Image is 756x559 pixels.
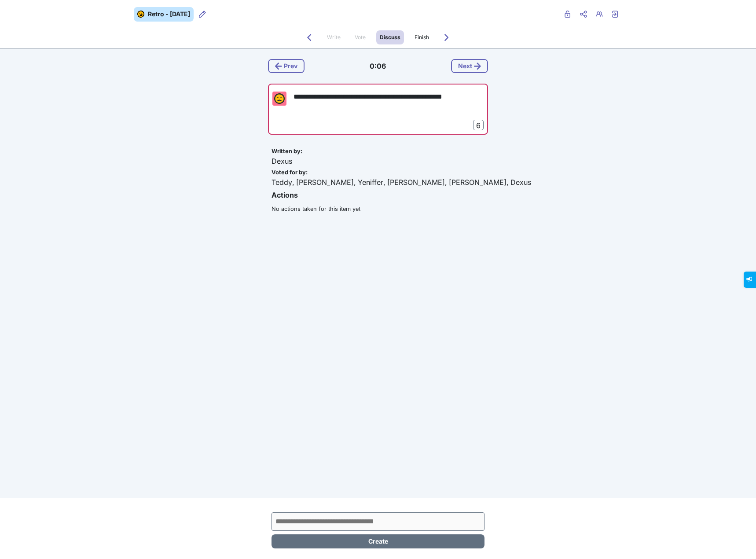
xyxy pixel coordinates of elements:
span:  [6,3,11,8]
div: 0 : 06 [370,61,386,71]
span: Vote [355,34,366,41]
button: Back to Vote [302,30,316,44]
button: Forwards to Finish [440,30,454,44]
span: Dexus [272,156,292,166]
span: Forwards to Finish [443,41,450,48]
span: Private [564,18,571,25]
span: Retro users [199,18,206,25]
span: [PERSON_NAME] [296,177,356,188]
span: [PERSON_NAME] [387,177,447,188]
span: Discuss [380,34,400,41]
strong: Written by: [272,148,302,154]
span: , [292,177,294,188]
button: Share menu [576,7,591,21]
span: Back to Vote [306,41,313,48]
i: Back to Vote [306,34,313,41]
span: Finish [415,34,429,41]
button: Retro users [592,7,606,21]
button: Prev [268,59,305,73]
button: Next [451,59,488,73]
span: , [506,177,509,188]
span: Yeniffer [358,177,385,188]
span: [PERSON_NAME] [449,177,509,188]
button: Create [272,534,484,548]
span: Write [327,34,341,41]
i: Retro users [596,11,603,18]
span: , [354,177,356,188]
h1: Retro - [DATE] [148,11,190,18]
span: , [445,177,447,188]
i: Forwards to Finish [443,34,450,41]
div: 6 [473,120,484,130]
span: Teddy [272,177,294,188]
span: Retro users [596,18,603,25]
i: Exit retro [612,11,619,18]
h3: Actions [272,191,484,199]
img: Went poorly [274,93,285,104]
i: Share menu [580,11,587,18]
span: , [383,177,385,188]
i: Retro users [199,11,206,18]
span: Exit retro [612,18,619,25]
span: Share menu [580,18,587,25]
strong: Voted for by: [272,169,308,176]
a: Exit retro [608,7,622,21]
small: No actions taken for this item yet [272,206,360,212]
button: Private [561,7,575,21]
span: Dexus [510,177,531,188]
i: Private [564,11,571,18]
button: Retro users [195,7,209,21]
